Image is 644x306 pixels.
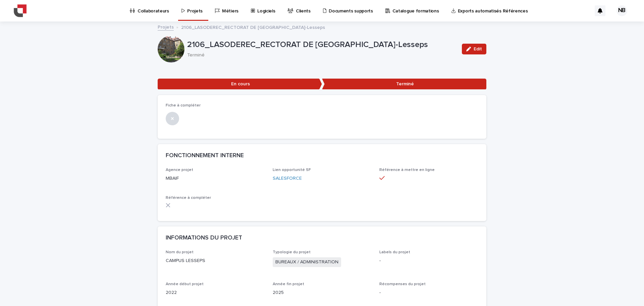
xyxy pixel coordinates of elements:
[166,175,265,182] p: MBAIF
[379,168,435,172] span: Référence à mettre en ligne
[187,40,457,50] p: 2106_LASODEREC_RECTORAT DE [GEOGRAPHIC_DATA]-Lesseps
[166,168,193,172] span: Agence projet
[166,282,204,286] span: Année début projet
[158,23,174,31] a: Projets
[273,168,311,172] span: Lien opportunité SF
[166,257,265,264] p: CAMPUS LESSEPS
[187,52,454,58] p: Terminé
[379,282,426,286] span: Récompenses du projet
[166,289,265,296] p: 2022
[181,23,325,31] p: 2106_LASODEREC_RECTORAT DE [GEOGRAPHIC_DATA]-Lesseps
[166,234,242,242] h2: INFORMATIONS DU PROJET
[273,176,302,181] a: SALESFORCE
[379,289,478,296] p: -
[616,5,627,16] div: NB
[273,289,372,296] p: 2025
[166,250,194,254] span: Nom du projet
[13,4,27,17] img: YiAiwBLRm2aPEWe5IFcA
[273,250,311,254] span: Typologie du projet
[273,257,341,267] span: BUREAUX / ADMINISTRATION
[379,257,478,264] p: -
[166,152,244,160] h2: FONCTIONNEMENT INTERNE
[158,79,322,90] p: En cours
[273,282,304,286] span: Année fin projet
[166,103,201,107] span: Fiche à compléter
[322,79,486,90] p: Terminé
[474,47,482,51] span: Edit
[379,250,410,254] span: Labels du projet
[462,44,486,54] button: Edit
[166,196,211,200] span: Référence à compléter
